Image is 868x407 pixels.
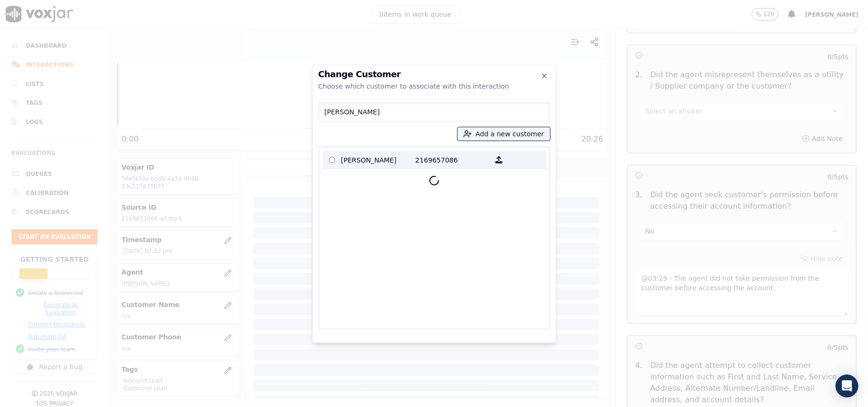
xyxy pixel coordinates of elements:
[458,127,550,141] button: Add a new customer
[341,153,416,167] p: [PERSON_NAME]
[490,153,509,167] button: [PERSON_NAME] 2169657086
[318,81,550,91] div: Choose which customer to associate with this interaction
[416,153,490,167] p: 2169657086
[318,102,550,122] input: Search Customers
[329,157,335,163] input: [PERSON_NAME] 2169657086
[836,375,858,397] div: Open Intercom Messenger
[318,70,550,79] h2: Change Customer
